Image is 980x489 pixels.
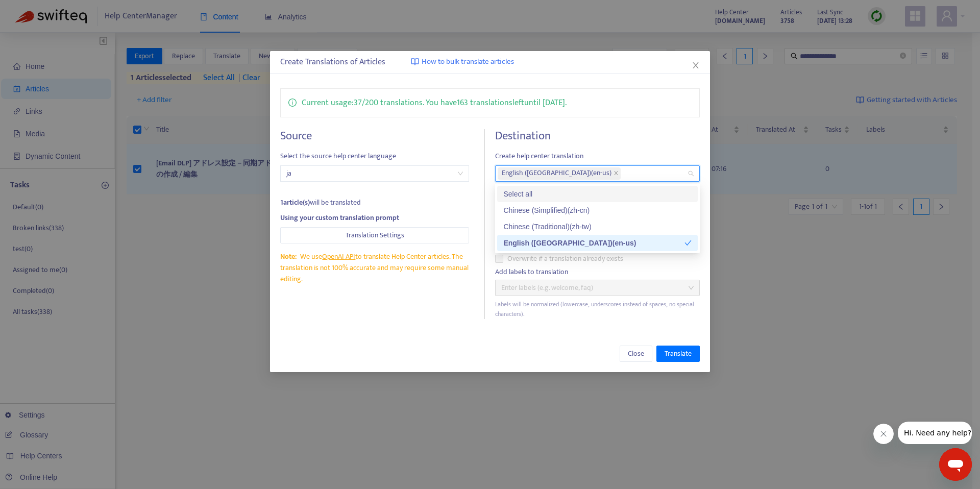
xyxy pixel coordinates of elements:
div: Using your custom translation prompt [280,212,469,224]
span: info-circle [288,96,297,107]
div: Select all [497,186,698,202]
div: Chinese (Traditional) ( zh-tw ) [503,221,692,232]
button: Translation Settings [280,227,469,243]
div: Select all [503,188,692,200]
a: How to bulk translate articles [411,56,514,68]
span: English ([GEOGRAPHIC_DATA]) ( en-us ) [502,167,611,180]
div: Labels will be normalized (lowercase, underscores instead of spaces, no special characters). [495,300,700,319]
div: Add labels to translation [495,266,700,278]
button: Translate [656,346,700,362]
img: image-link [411,58,419,66]
a: OpenAI API [322,251,355,262]
div: English ([GEOGRAPHIC_DATA]) ( en-us ) [503,237,684,249]
span: Overwrite if a translation already exists [503,253,627,264]
span: Close [628,348,644,359]
span: How to bulk translate articles [422,56,514,68]
span: Note: [280,251,297,262]
span: Translation Settings [346,230,404,241]
div: We use to translate Help Center articles. The translation is not 100% accurate and may require so... [280,251,469,285]
iframe: メッセージングウィンドウを開くボタン [939,448,972,481]
p: Current usage: 37 / 200 translations . You have 163 translations left until [DATE] . [302,96,567,109]
span: ja [286,166,463,181]
h4: Destination [495,129,700,143]
div: Chinese (Simplified) ( zh-cn ) [503,205,692,216]
span: Translate [665,348,692,359]
div: will be translated [280,197,469,208]
iframe: メッセージを閉じる [873,424,894,444]
button: Close [690,60,701,71]
span: close [692,61,700,69]
span: Select the source help center language [280,151,469,162]
span: Create help center translation [495,151,700,162]
span: close [614,170,619,177]
strong: 1 article(s) [280,197,310,208]
div: Create Translations of Articles [280,56,700,68]
h4: Source [280,129,469,143]
span: check [684,239,692,247]
iframe: 会社からのメッセージ [898,422,972,444]
button: Close [620,346,652,362]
